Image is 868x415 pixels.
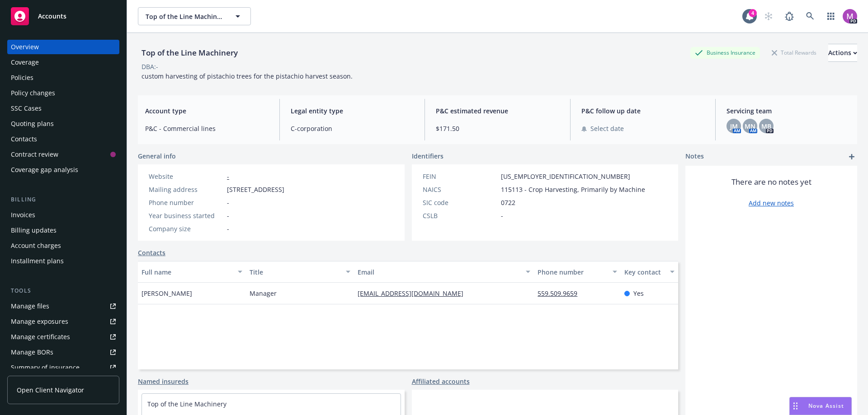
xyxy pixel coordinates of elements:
[749,9,757,17] div: 4
[149,185,223,194] div: Mailing address
[7,70,119,85] a: Policies
[412,151,443,161] span: Identifiers
[354,261,534,283] button: Email
[621,261,678,283] button: Key contact
[146,12,224,21] span: Top of the Line Machinery
[250,267,340,277] div: Title
[501,198,515,207] span: 0722
[7,4,119,29] a: Accounts
[11,299,49,313] div: Manage files
[11,360,80,375] div: Summary of insurance
[808,402,844,410] span: Nova Assist
[227,185,284,194] span: [STREET_ADDRESS]
[801,7,819,25] a: Search
[7,345,119,359] a: Manage BORs
[436,106,559,116] span: P&C estimated revenue
[149,198,223,207] div: Phone number
[7,55,119,70] a: Coverage
[7,101,119,116] a: SSC Cases
[246,261,354,283] button: Title
[138,261,246,283] button: Full name
[7,360,119,375] a: Summary of insurance
[624,267,665,277] div: Key contact
[138,248,165,257] a: Contacts
[7,238,119,253] a: Account charges
[436,124,559,133] span: $171.50
[633,289,644,298] span: Yes
[358,267,520,277] div: Email
[726,106,850,116] span: Servicing team
[7,86,119,100] a: Policy changes
[7,299,119,313] a: Manage files
[142,72,353,80] span: custom harvesting of pistachio trees for the pistachio harvest season.
[761,121,771,131] span: MB
[759,7,778,25] a: Start snowing
[7,314,119,329] span: Manage exposures
[11,330,70,344] div: Manage certificates
[7,117,119,131] a: Quoting plans
[227,211,229,220] span: -
[7,330,119,344] a: Manage certificates
[138,47,241,59] div: Top of the Line Machinery
[142,289,192,298] span: [PERSON_NAME]
[142,62,158,71] div: DBA: -
[142,267,232,277] div: Full name
[745,121,755,131] span: MN
[7,163,119,177] a: Coverage gap analysis
[590,124,624,133] span: Select date
[11,70,33,85] div: Policies
[145,124,269,133] span: P&C - Commercial lines
[11,163,78,177] div: Coverage gap analysis
[690,47,760,58] div: Business Insurance
[7,208,119,222] a: Invoices
[227,224,229,233] span: -
[11,86,55,100] div: Policy changes
[11,238,61,253] div: Account charges
[149,211,223,220] div: Year business started
[11,208,35,222] div: Invoices
[7,254,119,268] a: Installment plans
[538,267,607,277] div: Phone number
[250,289,277,298] span: Manager
[412,377,470,386] a: Affiliated accounts
[7,40,119,54] a: Overview
[358,289,471,298] a: [EMAIL_ADDRESS][DOMAIN_NAME]
[843,9,857,23] img: photo
[685,151,704,162] span: Notes
[780,7,798,25] a: Report a Bug
[11,254,64,268] div: Installment plans
[731,177,811,187] span: There are no notes yet
[749,198,794,208] a: Add new notes
[423,185,497,194] div: NAICS
[38,13,66,20] span: Accounts
[538,289,585,298] a: 559.509.9659
[138,7,251,25] button: Top of the Line Machinery
[149,224,223,233] div: Company size
[423,211,497,220] div: CSLB
[822,7,840,25] a: Switch app
[828,44,857,62] button: Actions
[7,147,119,162] a: Contract review
[11,55,39,70] div: Coverage
[147,400,226,408] a: Top of the Line Machinery
[11,117,54,131] div: Quoting plans
[138,377,189,386] a: Named insureds
[501,211,503,220] span: -
[11,223,57,238] div: Billing updates
[227,198,229,207] span: -
[789,397,852,415] button: Nova Assist
[7,223,119,238] a: Billing updates
[11,132,37,146] div: Contacts
[790,397,801,415] div: Drag to move
[501,185,645,194] span: 115113 - Crop Harvesting, Primarily by Machine
[730,121,738,131] span: JM
[11,314,68,329] div: Manage exposures
[138,151,176,161] span: General info
[149,172,223,181] div: Website
[7,195,119,204] div: Billing
[7,132,119,146] a: Contacts
[291,106,414,116] span: Legal entity type
[581,106,705,116] span: P&C follow up date
[423,172,497,181] div: FEIN
[534,261,620,283] button: Phone number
